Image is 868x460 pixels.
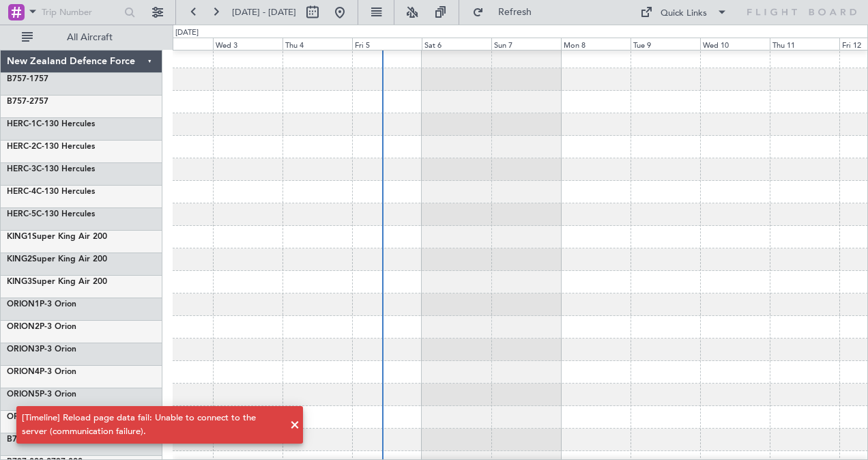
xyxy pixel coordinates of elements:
[213,38,283,50] div: Wed 3
[7,278,107,286] a: KING3Super King Air 200
[7,233,107,241] a: KING1Super King Air 200
[7,345,40,354] span: ORION3
[633,1,734,23] button: Quick Links
[7,255,32,263] span: KING2
[7,98,34,106] span: B757-2
[7,210,95,218] a: HERC-5C-130 Hercules
[7,98,48,106] a: B757-2757
[561,38,631,50] div: Mon 8
[7,188,36,196] span: HERC-4
[631,38,700,50] div: Tue 9
[770,38,839,50] div: Thu 11
[15,27,148,48] button: All Aircraft
[7,300,76,308] a: ORION1P-3 Orion
[7,323,76,331] a: ORION2P-3 Orion
[487,8,544,17] span: Refresh
[7,143,95,151] a: HERC-2C-130 Hercules
[7,300,40,308] span: ORION1
[7,188,95,196] a: HERC-4C-130 Hercules
[7,165,95,173] a: HERC-3C-130 Hercules
[352,38,422,50] div: Fri 5
[7,120,95,128] a: HERC-1C-130 Hercules
[175,27,199,39] div: [DATE]
[422,38,491,50] div: Sat 6
[7,278,32,286] span: KING3
[7,323,40,331] span: ORION2
[232,6,296,18] span: [DATE] - [DATE]
[22,412,283,438] div: [Timeline] Reload page data fail: Unable to connect to the server (communication failure).
[661,7,707,20] div: Quick Links
[466,1,548,23] button: Refresh
[7,368,76,376] a: ORION4P-3 Orion
[283,38,352,50] div: Thu 4
[7,75,34,83] span: B757-1
[7,255,107,263] a: KING2Super King Air 200
[7,143,36,151] span: HERC-2
[7,165,36,173] span: HERC-3
[7,345,76,354] a: ORION3P-3 Orion
[491,38,561,50] div: Sun 7
[7,233,32,241] span: KING1
[7,368,40,376] span: ORION4
[7,120,36,128] span: HERC-1
[42,2,120,23] input: Trip Number
[7,210,36,218] span: HERC-5
[7,75,48,83] a: B757-1757
[35,33,144,42] span: All Aircraft
[700,38,770,50] div: Wed 10
[143,38,213,50] div: Tue 2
